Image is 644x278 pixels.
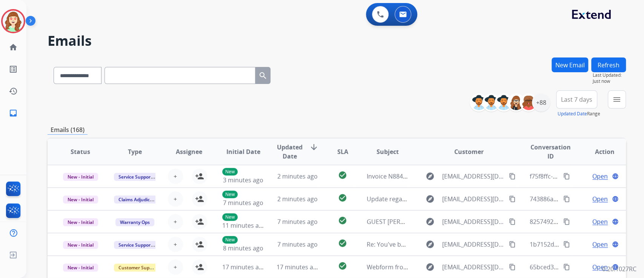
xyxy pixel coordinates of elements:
[509,264,516,270] mat-icon: content_copy
[9,87,18,96] mat-icon: history
[222,213,238,221] p: New
[128,147,142,156] span: Type
[338,171,347,180] mat-icon: check_circle
[338,193,347,202] mat-icon: check_circle
[442,194,505,203] span: [EMAIL_ADDRESS][DOMAIN_NAME]
[277,217,318,226] span: 7 minutes ago
[195,172,204,181] mat-icon: person_add
[426,194,435,203] mat-icon: explore
[592,240,608,249] span: Open
[593,78,626,84] span: Just now
[426,172,435,181] mat-icon: explore
[367,240,613,248] span: Re: You've been assigned a new service order: fdcc62e3-cc23-4b0d-a40c-ab127d006454
[174,194,177,203] span: +
[592,172,608,181] span: Open
[367,217,485,226] span: GUEST [PERSON_NAME]/ SO# 003F013224
[168,237,183,252] button: +
[442,217,505,226] span: [EMAIL_ADDRESS][DOMAIN_NAME]
[114,173,157,181] span: Service Support
[509,218,516,225] mat-icon: content_copy
[195,217,204,226] mat-icon: person_add
[223,199,263,207] span: 7 minutes ago
[509,196,516,202] mat-icon: content_copy
[63,218,98,226] span: New - Initial
[602,264,636,273] p: 0.20.1027RC
[558,110,600,117] span: Range
[63,173,98,181] span: New - Initial
[9,109,18,118] mat-icon: inbox
[454,147,484,156] span: Customer
[563,264,570,270] mat-icon: content_copy
[223,244,263,252] span: 8 minutes ago
[222,263,266,271] span: 17 minutes ago
[222,236,238,244] p: New
[563,241,570,248] mat-icon: content_copy
[426,217,435,226] mat-icon: explore
[168,169,183,184] button: +
[115,218,154,226] span: Warranty Ops
[9,43,18,52] mat-icon: home
[222,168,238,175] p: New
[174,262,177,272] span: +
[195,194,204,203] mat-icon: person_add
[174,240,177,249] span: +
[529,172,640,180] span: f75f8ffc-49ce-47cb-a2b4-034e3ea712d8
[612,95,621,104] mat-icon: menu
[426,240,435,249] mat-icon: explore
[592,217,608,226] span: Open
[258,71,267,80] mat-icon: search
[63,196,98,203] span: New - Initial
[338,239,347,248] mat-icon: check_circle
[592,262,608,272] span: Open
[338,261,347,270] mat-icon: check_circle
[612,196,619,202] mat-icon: language
[63,264,98,272] span: New - Initial
[612,264,619,270] mat-icon: language
[592,194,608,203] span: Open
[558,111,587,117] button: Updated Date
[176,147,202,156] span: Assignee
[442,240,505,249] span: [EMAIL_ADDRESS][DOMAIN_NAME]
[426,262,435,272] mat-icon: explore
[48,125,88,135] p: Emails (168)
[223,176,263,184] span: 3 minutes ago
[377,147,399,156] span: Subject
[222,191,238,198] p: New
[48,33,626,48] h2: Emails
[556,90,597,109] button: Last 7 days
[168,191,183,207] button: +
[226,147,260,156] span: Initial Date
[277,195,318,203] span: 2 minutes ago
[612,173,619,180] mat-icon: language
[509,173,516,180] mat-icon: content_copy
[563,173,570,180] mat-icon: content_copy
[9,65,18,74] mat-icon: list_alt
[442,172,505,181] span: [EMAIL_ADDRESS][DOMAIN_NAME]
[277,263,320,271] span: 17 minutes ago
[168,259,183,275] button: +
[612,241,619,248] mat-icon: language
[195,262,204,272] mat-icon: person_add
[367,263,538,271] span: Webform from [EMAIL_ADDRESS][DOMAIN_NAME] on [DATE]
[114,264,163,272] span: Customer Support
[442,262,505,272] span: [EMAIL_ADDRESS][DOMAIN_NAME]
[309,143,318,152] mat-icon: arrow_downward
[277,172,318,180] span: 2 minutes ago
[174,217,177,226] span: +
[3,11,24,32] img: avatar
[612,218,619,225] mat-icon: language
[337,147,348,156] span: SLA
[591,57,626,72] button: Refresh
[277,143,303,161] span: Updated Date
[338,216,347,225] mat-icon: check_circle
[174,172,177,181] span: +
[195,240,204,249] mat-icon: person_add
[63,241,98,249] span: New - Initial
[529,143,571,161] span: Conversation ID
[114,241,157,249] span: Service Support
[509,241,516,248] mat-icon: content_copy
[277,240,318,248] span: 7 minutes ago
[552,57,588,72] button: New Email
[71,147,90,156] span: Status
[593,72,626,78] span: Last Updated:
